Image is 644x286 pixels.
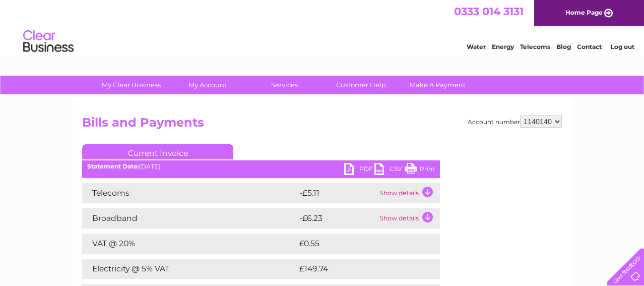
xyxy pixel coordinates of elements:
[520,43,550,50] a: Telecoms
[454,5,524,18] a: 0333 014 3131
[82,259,297,279] td: Electricity @ 5% VAT
[82,183,297,203] td: Telecoms
[396,76,479,94] a: Make A Payment
[297,259,421,279] td: £149.74
[405,163,435,178] a: Print
[468,116,562,128] div: Account number
[297,183,377,203] td: -£5.11
[556,43,571,50] a: Blog
[166,76,249,94] a: My Account
[82,234,297,254] td: VAT @ 20%
[467,43,486,50] a: Water
[377,208,440,228] td: Show details
[344,163,374,178] a: PDF
[23,26,74,57] img: logo.png
[82,163,440,170] div: [DATE]
[82,144,233,159] a: Current Invoice
[297,208,377,228] td: -£6.23
[577,43,602,50] a: Contact
[90,76,173,94] a: My Clear Business
[492,43,514,50] a: Energy
[243,76,326,94] a: Services
[319,76,403,94] a: Customer Help
[611,43,634,50] a: Log out
[82,208,297,228] td: Broadband
[82,116,562,135] h2: Bills and Payments
[85,6,561,49] div: Clear Business is a trading name of Verastar Limited (registered in [GEOGRAPHIC_DATA] No. 3667643...
[374,163,405,178] a: CSV
[87,162,139,170] b: Statement Date:
[377,183,440,203] td: Show details
[297,234,416,254] td: £0.55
